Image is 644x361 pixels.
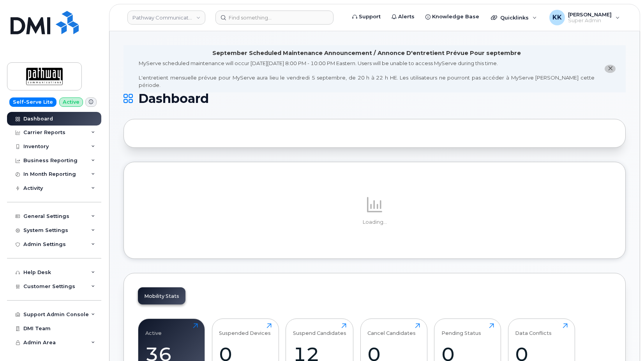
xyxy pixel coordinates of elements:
div: Suspended Devices [219,323,271,336]
div: Active [145,323,162,336]
div: MyServe scheduled maintenance will occur [DATE][DATE] 8:00 PM - 10:00 PM Eastern. Users will be u... [139,60,595,88]
span: Dashboard [138,93,209,104]
button: close notification [605,65,616,73]
div: Suspend Candidates [293,323,346,336]
div: Data Conflicts [515,323,552,336]
p: Loading... [138,219,611,226]
div: September Scheduled Maintenance Announcement / Annonce D'entretient Prévue Pour septembre [212,49,521,57]
div: Pending Status [441,323,481,336]
div: Cancel Candidates [367,323,416,336]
